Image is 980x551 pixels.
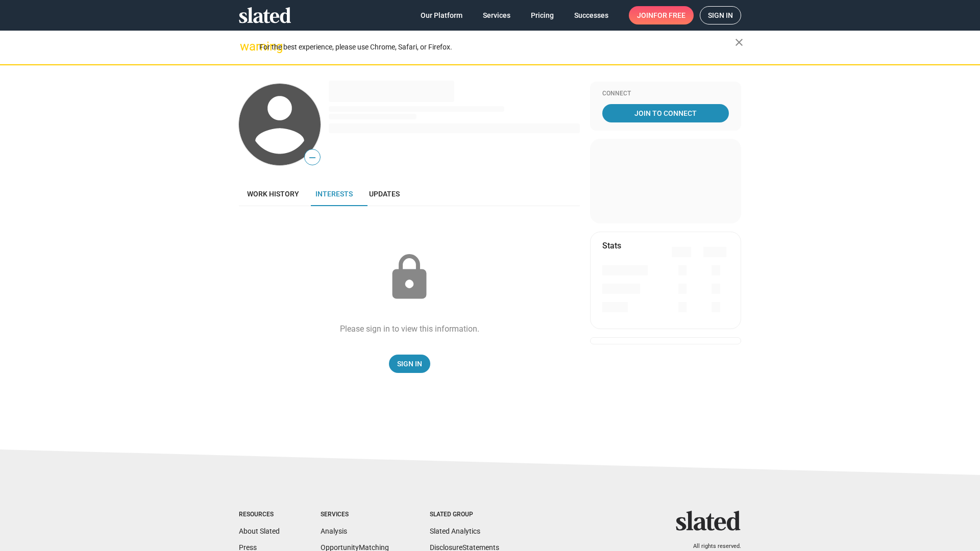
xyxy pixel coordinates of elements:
[629,6,694,24] a: Joinfor free
[321,511,389,519] div: Services
[421,6,462,24] span: Our Platform
[412,6,471,24] a: Our Platform
[637,6,685,24] span: Join
[315,190,353,198] span: Interests
[604,104,727,122] span: Join To Connect
[483,6,510,24] span: Services
[708,7,733,24] span: Sign in
[389,355,430,373] a: Sign In
[307,182,361,206] a: Interests
[653,6,685,24] span: for free
[369,190,400,198] span: Updates
[340,323,479,334] div: Please sign in to view this information.
[240,40,252,53] mat-icon: warning
[531,6,554,24] span: Pricing
[239,182,307,206] a: Work history
[397,355,422,373] span: Sign In
[247,190,299,198] span: Work history
[475,6,519,24] a: Services
[700,6,741,24] a: Sign in
[602,90,729,98] div: Connect
[239,527,280,535] a: About Slated
[361,182,408,206] a: Updates
[430,527,480,535] a: Slated Analytics
[566,6,617,24] a: Successes
[602,240,621,251] mat-card-title: Stats
[305,151,320,164] span: —
[523,6,562,24] a: Pricing
[430,511,499,519] div: Slated Group
[239,511,280,519] div: Resources
[384,252,435,303] mat-icon: lock
[733,36,745,48] mat-icon: close
[321,527,347,535] a: Analysis
[259,40,735,54] div: For the best experience, please use Chrome, Safari, or Firefox.
[574,6,608,24] span: Successes
[602,104,729,122] a: Join To Connect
